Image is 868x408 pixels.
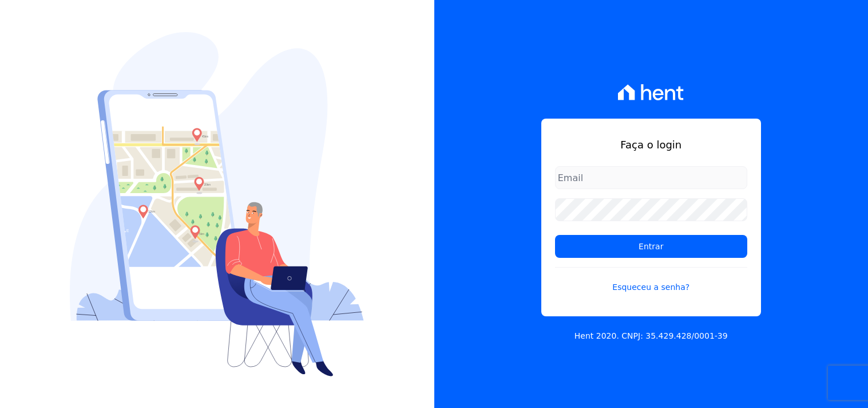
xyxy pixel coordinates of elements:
[555,166,747,189] input: Email
[574,330,728,342] p: Hent 2020. CNPJ: 35.429.428/0001-39
[555,235,747,258] input: Entrar
[70,32,364,376] img: Login
[555,267,747,293] a: Esqueceu a senha?
[555,137,747,152] h1: Faça o login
